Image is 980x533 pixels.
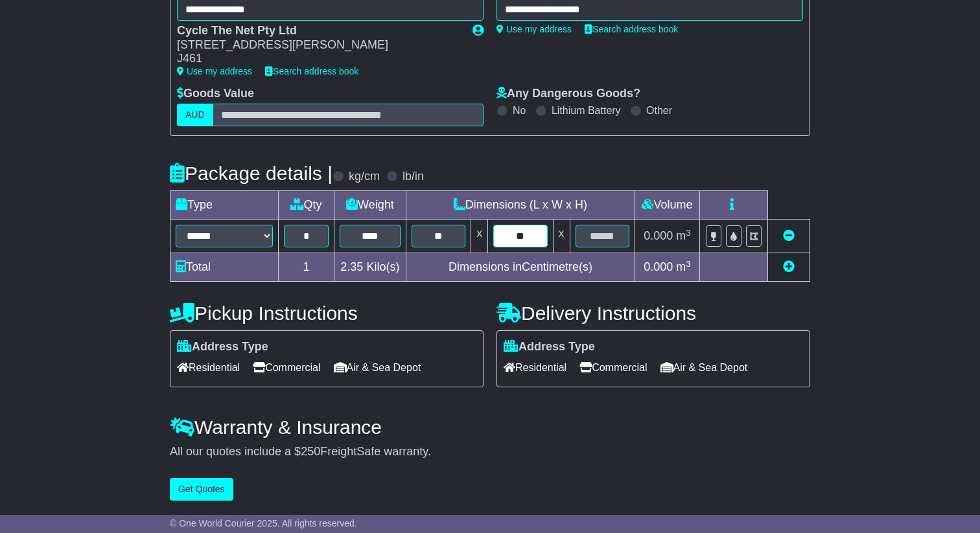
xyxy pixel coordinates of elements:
span: m [676,229,691,242]
span: Air & Sea Depot [334,357,421,378]
label: Other [646,104,672,117]
label: lb/in [402,170,424,184]
label: Goods Value [177,87,254,101]
h4: Pickup Instructions [170,302,484,324]
span: © One World Courier 2025. All rights reserved. [170,518,357,528]
td: Volume [635,191,699,220]
span: Commercial [253,357,320,378]
label: Address Type [177,340,268,354]
sup: 3 [686,259,691,269]
a: Search address book [585,24,678,34]
a: Remove this item [783,229,795,242]
h4: Warranty & Insurance [170,416,810,438]
label: No [513,104,526,117]
label: Address Type [504,340,595,354]
span: Residential [177,357,240,378]
label: kg/cm [349,170,380,184]
a: Use my address [496,24,572,34]
td: Total [170,253,279,282]
td: Qty [279,191,334,220]
label: Any Dangerous Goods? [496,87,640,101]
td: Weight [334,191,406,220]
h4: Package details | [170,163,332,184]
div: Cycle The Net Pty Ltd [177,24,460,38]
td: 1 [279,253,334,282]
a: Search address book [265,66,358,76]
sup: 3 [686,228,691,238]
h4: Delivery Instructions [496,302,810,324]
td: Dimensions in Centimetre(s) [406,253,635,282]
div: All our quotes include a $ FreightSafe warranty. [170,445,810,459]
td: Kilo(s) [334,253,406,282]
td: Type [170,191,279,220]
span: 0.000 [644,229,673,242]
label: Lithium Battery [552,104,621,117]
span: Commercial [579,357,647,378]
a: Add new item [783,260,795,273]
span: 250 [301,445,320,458]
div: J461 [177,52,460,66]
td: x [471,220,488,253]
td: Dimensions (L x W x H) [406,191,635,220]
span: 0.000 [644,260,673,273]
span: Residential [504,357,566,378]
label: AUD [177,104,213,126]
span: 2.35 [340,260,363,273]
button: Get Quotes [170,478,233,501]
div: [STREET_ADDRESS][PERSON_NAME] [177,38,460,52]
td: x [553,220,570,253]
span: Air & Sea Depot [660,357,748,378]
span: m [676,260,691,273]
a: Use my address [177,66,252,76]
